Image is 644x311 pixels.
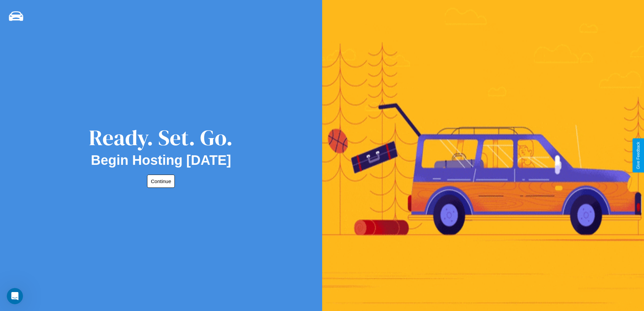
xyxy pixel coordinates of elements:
iframe: Intercom live chat [7,288,23,304]
h2: Begin Hosting [DATE] [91,153,231,168]
div: Give Feedback [636,142,641,169]
button: Continue [147,175,175,188]
div: Ready. Set. Go. [89,123,233,153]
